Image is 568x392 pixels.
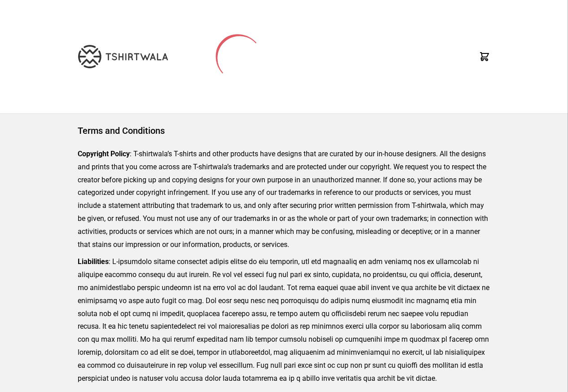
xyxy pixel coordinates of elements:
h1: Terms and Conditions [78,124,490,137]
p: : L-ipsumdolo sitame consectet adipis elitse do eiu temporin, utl etd magnaaliq en adm veniamq no... [78,255,490,385]
strong: Liabilities [78,257,109,266]
strong: Copyright Policy [78,150,130,158]
img: TW-LOGO-400-104.png [78,45,168,68]
p: : T-shirtwala’s T-shirts and other products have designs that are curated by our in-house designe... [78,148,490,251]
